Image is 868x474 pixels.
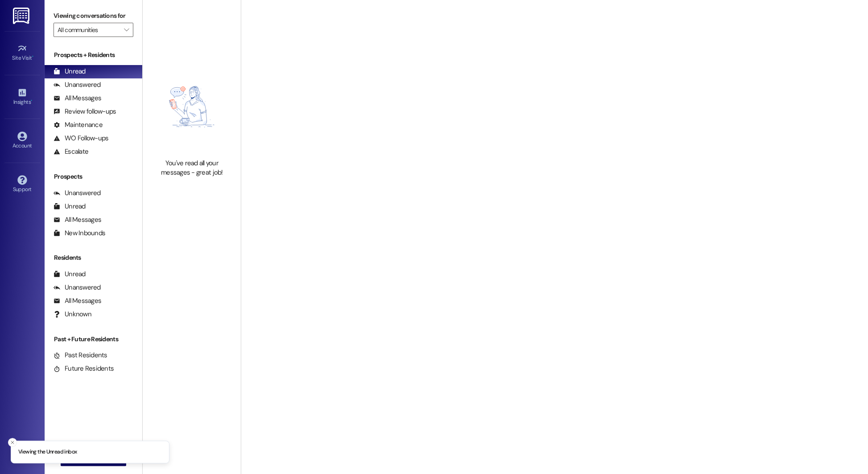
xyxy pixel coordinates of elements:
[53,296,101,306] div: All Messages
[53,270,86,279] div: Unread
[4,85,40,109] a: Insights •
[152,59,231,154] img: empty-state
[32,53,33,60] span: •
[152,159,231,178] div: You've read all your messages - great job!
[53,120,103,130] div: Maintenance
[53,134,108,143] div: WO Follow-ups
[45,253,142,262] div: Residents
[53,67,86,76] div: Unread
[4,129,40,153] a: Account
[53,202,86,211] div: Unread
[53,351,107,360] div: Past Residents
[53,364,114,373] div: Future Residents
[58,23,119,37] input: All communities
[4,172,40,196] a: Support
[53,215,101,225] div: All Messages
[53,107,116,116] div: Review follow-ups
[53,80,101,90] div: Unanswered
[53,229,105,238] div: New Inbounds
[13,8,31,24] img: ResiDesk Logo
[53,9,133,23] label: Viewing conversations for
[124,26,129,33] i: 
[45,50,142,60] div: Prospects + Residents
[53,188,101,198] div: Unanswered
[8,438,17,447] button: Close toast
[45,172,142,181] div: Prospects
[18,448,77,456] p: Viewing the Unread inbox
[53,310,91,319] div: Unknown
[45,335,142,344] div: Past + Future Residents
[53,147,88,156] div: Escalate
[53,94,101,103] div: All Messages
[53,283,101,292] div: Unanswered
[4,41,40,65] a: Site Visit •
[31,98,32,104] span: •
